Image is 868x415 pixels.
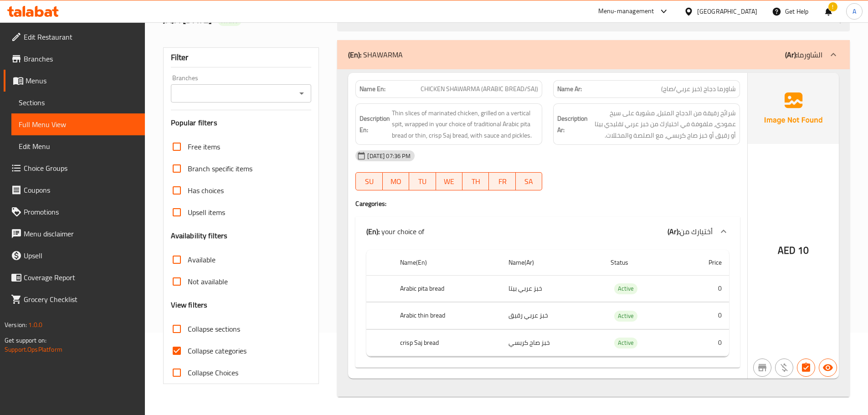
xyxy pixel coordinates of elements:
span: Promotions [24,206,138,217]
span: WE [440,175,459,188]
span: Has choices [188,185,224,196]
span: MO [386,175,406,188]
a: Upsell [4,245,145,266]
h3: Availability filters [171,231,228,241]
div: [GEOGRAPHIC_DATA] [697,6,757,16]
th: Name(En) [393,250,501,276]
td: 0 [678,329,729,356]
div: (En): your choice of(Ar):أختيارك من [355,217,740,246]
strong: Name En: [360,84,385,94]
div: Filter [171,48,312,67]
a: Sections [11,92,145,113]
a: Branches [4,48,145,70]
span: AED [778,241,796,259]
div: (En): SHAWARMA(Ar):الشاورما [355,246,740,368]
span: Get support on: [5,334,46,346]
button: TH [462,172,489,190]
a: Menu disclaimer [4,223,145,245]
a: Promotions [4,201,145,223]
span: Branch specific items [188,163,252,174]
span: SU [360,175,379,188]
h3: Popular filters [171,118,312,128]
img: Ae5nvW7+0k+MAAAAAElFTkSuQmCC [748,73,839,144]
h4: Caregories: [355,199,740,208]
span: Collapse sections [188,323,240,334]
span: Version: [5,319,27,331]
td: خبز صاج كربسي [501,329,603,356]
span: شرائح رقيقة من الدجاج المتبل، مشوية على سيخ عمودي، ملفوفة في اختيارك من خبز عربي تقليدي بيتا أو ر... [590,108,736,141]
b: (En): [348,48,361,61]
span: Free items [188,141,220,152]
h3: View filters [171,300,208,310]
button: SA [516,172,542,190]
button: WE [436,172,462,190]
a: Coverage Report [4,266,145,288]
p: SHAWARMA [348,49,403,60]
span: Active [614,338,637,348]
p: الشاورما [785,49,822,60]
button: Open [295,87,308,100]
span: Menus [26,75,138,86]
div: (En): SHAWARMA(Ar):الشاورما [337,69,850,397]
td: 0 [678,302,729,329]
span: TU [413,175,432,188]
button: Purchased item [775,359,793,377]
td: خبز عربي بيتا [501,275,603,302]
td: خبز عربي رقيق [501,302,603,329]
span: أختيارك من [680,225,713,238]
span: Not available [188,276,228,287]
button: SU [355,172,382,190]
span: Coupons [24,184,138,195]
a: Grocery Checklist [4,288,145,310]
span: SA [519,175,539,188]
span: شاورما دجاج (خبز عربي/صاج) [661,84,736,94]
span: [DATE] 07:36 PM [364,152,414,160]
span: Branches [24,53,138,64]
a: Full Menu View [11,113,145,135]
div: Active [614,311,637,322]
span: Edit Restaurant [24,31,138,42]
span: Edit Menu [19,141,138,152]
span: Available [188,254,216,265]
button: Available [819,359,837,377]
span: Menu disclaimer [24,228,138,239]
span: 10 [798,241,809,259]
span: Active [614,283,637,294]
b: (En): [366,225,380,238]
a: Edit Restaurant [4,26,145,48]
span: Grocery Checklist [24,294,138,305]
a: Coupons [4,179,145,201]
span: Collapse Choices [188,367,238,378]
a: Edit Menu [11,135,145,157]
th: Arabic pita bread [393,275,501,302]
span: Choice Groups [24,163,138,174]
strong: Description En: [360,113,390,135]
b: (Ar): [668,225,680,238]
button: FR [489,172,515,190]
span: Upsell [24,250,138,261]
div: (En): SHAWARMA(Ar):الشاورما [337,40,850,69]
th: Name(Ar) [501,250,603,276]
div: Active [614,338,637,348]
th: Arabic thin bread [393,302,501,329]
button: Has choices [797,359,815,377]
span: Coverage Report [24,272,138,283]
button: Not branch specific item [753,359,771,377]
a: Choice Groups [4,157,145,179]
p: your choice of [366,226,424,237]
span: Sections [19,97,138,108]
strong: Name Ar: [557,84,582,94]
div: Menu-management [598,6,654,17]
a: Menus [4,70,145,92]
th: Status [603,250,678,276]
th: crisp Saj bread [393,329,501,356]
span: TH [466,175,485,188]
span: Full Menu View [19,119,138,130]
span: A [853,6,856,16]
span: 1.0.0 [28,319,42,331]
td: 0 [678,275,729,302]
table: choices table [366,250,729,357]
a: Support.OpsPlatform [5,343,62,355]
span: FR [493,175,512,188]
